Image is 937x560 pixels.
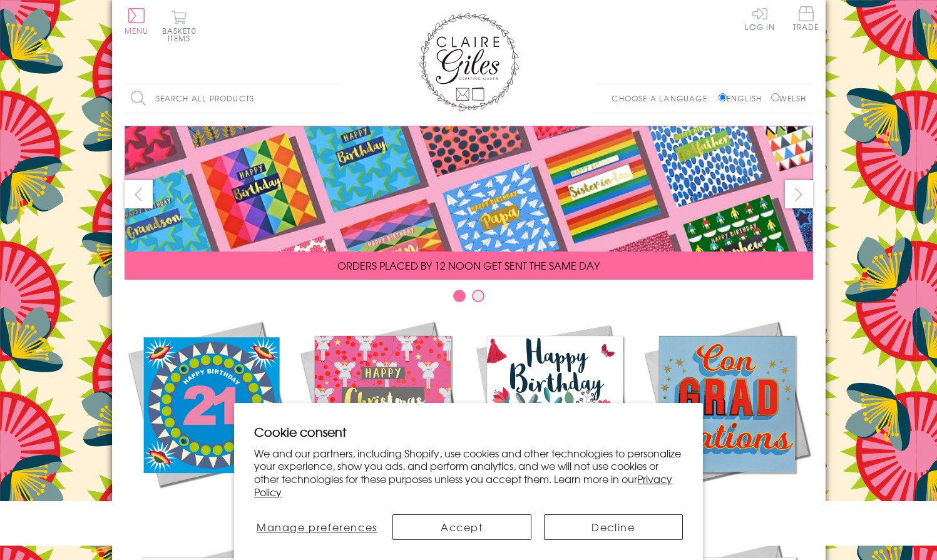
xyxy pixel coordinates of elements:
[125,84,344,113] input: Search all products
[719,93,768,104] label: English
[793,6,819,33] a: Trade
[254,514,379,540] button: Manage preferences
[695,499,759,514] span: Academic
[337,258,600,273] span: ORDERS PLACED BY 12 NOON GET SENT THE SAME DAY
[392,514,531,540] button: Accept
[771,93,807,104] label: Welsh
[125,8,149,34] button: Menu
[469,318,641,514] a: Birthdays
[771,93,779,101] input: Welsh
[419,13,519,111] img: Claire Giles Greetings Cards
[162,10,197,42] button: Basket0 items
[719,93,727,101] input: English
[254,423,683,440] h2: Cookie consent
[168,25,197,44] span: 0 items
[297,318,469,514] a: Christmas
[254,471,672,499] a: Privacy Policy
[254,447,683,499] p: We and our partners, including Shopify, use cookies and other technologies to personalize your ex...
[257,519,377,534] span: Manage preferences
[472,290,484,302] button: Carousel Page 2
[125,289,813,308] div: Carousel Pagination
[125,180,153,208] button: prev
[544,514,683,540] button: Decline
[785,180,813,208] button: next
[641,318,813,514] a: Academic
[125,318,297,514] a: New Releases
[453,290,466,302] button: Carousel Page 1 (Current Slide)
[169,499,251,514] span: New Releases
[125,25,149,36] span: Menu
[612,93,716,104] p: Choose a language:
[745,6,775,31] a: Log In
[331,84,344,113] input: Search
[793,6,819,31] span: Trade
